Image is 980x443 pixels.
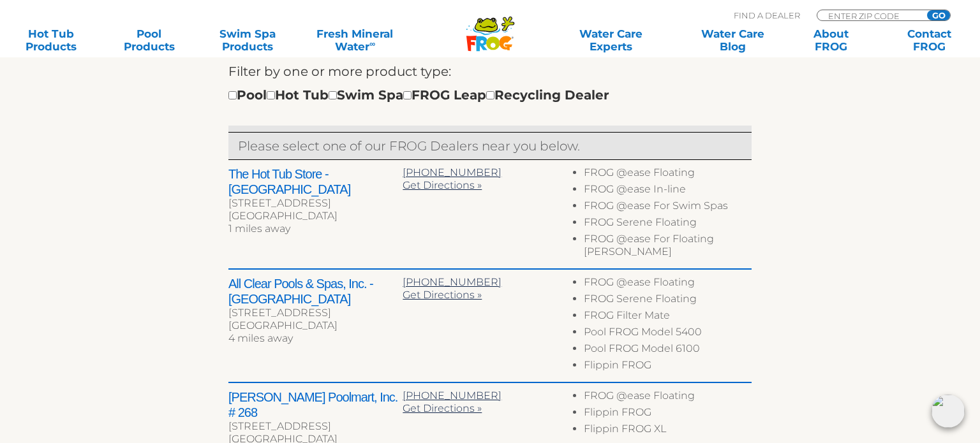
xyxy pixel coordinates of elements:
p: Find A Dealer [734,10,800,21]
li: FROG @ease Floating [584,389,752,406]
div: [STREET_ADDRESS] [228,197,403,210]
span: 4 miles away [228,332,293,344]
li: FROG Serene Floating [584,216,752,233]
a: ContactFROG [891,27,967,53]
h2: [PERSON_NAME] Poolmart, Inc. # 268 [228,389,403,420]
sup: ∞ [369,39,375,48]
div: [GEOGRAPHIC_DATA] [228,210,403,222]
a: Water CareBlog [695,27,771,53]
li: FROG @ease For Swim Spas [584,200,752,216]
div: [GEOGRAPHIC_DATA] [228,319,403,332]
a: Get Directions » [403,179,482,191]
input: GO [927,10,950,20]
img: openIcon [932,395,965,428]
h2: All Clear Pools & Spas, Inc. - [GEOGRAPHIC_DATA] [228,276,403,307]
li: FROG @ease Floating [584,166,752,183]
a: [PHONE_NUMBER] [403,276,501,288]
a: Get Directions » [403,289,482,301]
li: Flippin FROG XL [584,423,752,439]
li: Pool FROG Model 6100 [584,342,752,359]
a: AboutFROG [792,27,869,53]
div: Pool Hot Tub Swim Spa FROG Leap Recycling Dealer [228,85,609,105]
a: PoolProducts [111,27,188,53]
li: Flippin FROG [584,359,752,375]
li: FROG Serene Floating [584,293,752,309]
a: [PHONE_NUMBER] [403,166,501,178]
div: [STREET_ADDRESS] [228,420,403,433]
h2: The Hot Tub Store - [GEOGRAPHIC_DATA] [228,166,403,197]
span: 1 miles away [228,222,290,235]
li: Flippin FROG [584,406,752,423]
p: Please select one of our FROG Dealers near you below. [238,136,742,156]
li: FROG @ease For Floating [PERSON_NAME] [584,233,752,262]
li: FROG Filter Mate [584,309,752,326]
a: Hot TubProducts [13,27,89,53]
a: Get Directions » [403,402,482,414]
label: Filter by one or more product type: [228,61,451,82]
div: [STREET_ADDRESS] [228,307,403,319]
li: Pool FROG Model 5400 [584,326,752,342]
a: Swim SpaProducts [209,27,286,53]
li: FROG @ease In-line [584,183,752,200]
a: Water CareExperts [549,27,672,53]
a: [PHONE_NUMBER] [403,389,501,402]
input: Zip Code Form [827,10,913,21]
li: FROG @ease Floating [584,276,752,293]
a: Fresh MineralWater∞ [308,27,403,53]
